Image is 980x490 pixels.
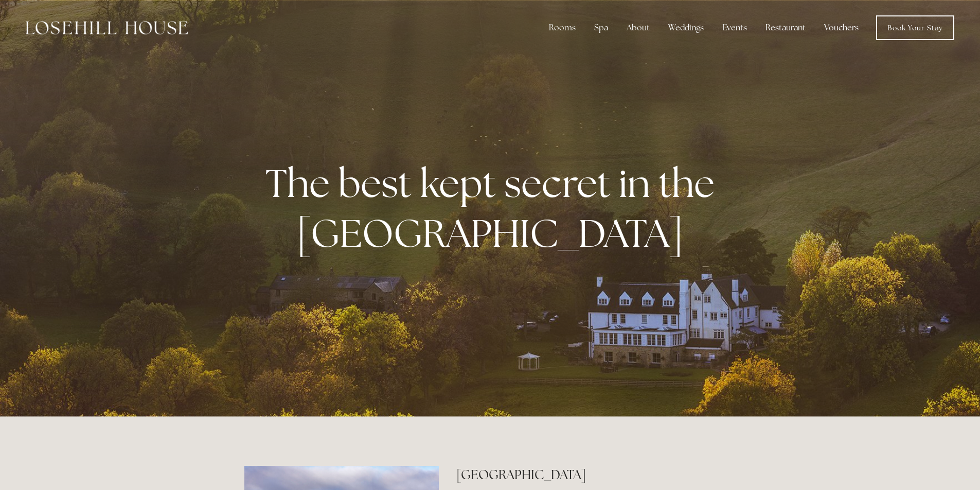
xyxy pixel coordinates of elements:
[618,17,658,38] div: About
[456,466,736,484] h2: [GEOGRAPHIC_DATA]
[586,17,616,38] div: Spa
[26,21,188,34] img: Losehill House
[757,17,814,38] div: Restaurant
[265,158,723,259] strong: The best kept secret in the [GEOGRAPHIC_DATA]
[876,15,954,40] a: Book Your Stay
[714,17,755,38] div: Events
[660,17,712,38] div: Weddings
[816,17,867,38] a: Vouchers
[541,17,584,38] div: Rooms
